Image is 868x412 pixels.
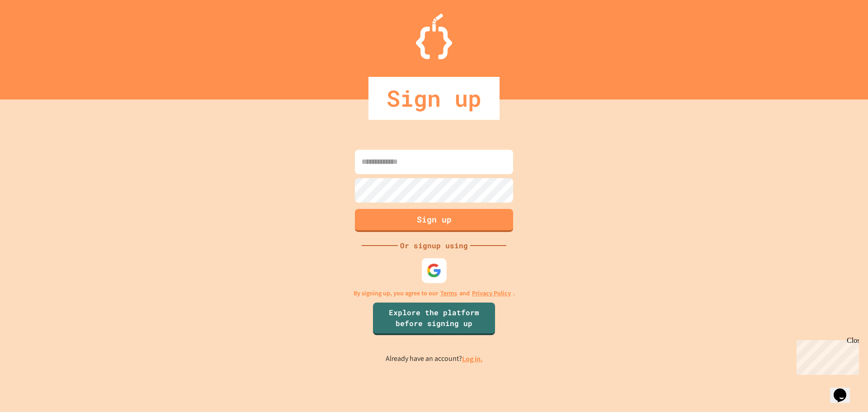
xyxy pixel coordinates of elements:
p: By signing up, you agree to our and . [354,289,515,298]
a: Privacy Policy [472,289,511,298]
button: Sign up [355,209,513,232]
a: Explore the platform before signing up [373,303,495,335]
img: google-icon.svg [427,263,442,278]
iframe: chat widget [793,336,859,375]
a: Log in. [462,354,483,364]
iframe: chat widget [830,376,859,403]
div: Chat with us now!Close [4,4,62,57]
a: Terms [440,289,457,298]
div: Sign up [368,77,500,120]
div: Or signup using [398,240,470,251]
img: Logo.svg [416,14,452,59]
p: Already have an account? [386,353,483,365]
